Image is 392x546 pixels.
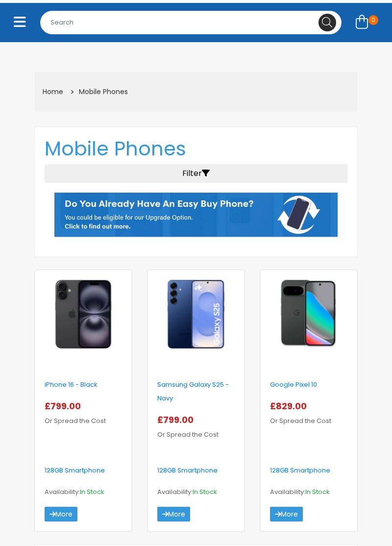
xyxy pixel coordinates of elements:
a: More [157,507,190,521]
button: Toggle navigation [7,12,32,34]
span: £799.00 [157,414,197,426]
a: 0 [349,12,385,34]
a: Home [43,87,63,97]
p: Or Spread the Cost [45,399,122,428]
p: Availability: [45,485,122,499]
span: £799.00 [45,400,85,412]
a: Samsung Galaxy S25 - Navy [157,380,229,403]
p: Or Spread the Cost [270,399,347,428]
img: iphone-16-black [45,280,122,348]
button: Filter [45,164,347,183]
a: iPhone 16 - Black [45,380,98,389]
span: 0 [368,15,378,25]
h1: Mobile Phones [45,137,347,160]
a: More [45,507,77,521]
span: In Stock [305,487,330,496]
a: £829.00 [270,402,311,412]
a: Mobile Phones [79,87,128,97]
p: Availability: [157,485,235,499]
p: Availability: [270,485,347,499]
img: google-pixel-10 [270,280,347,348]
p: 128GB Smartphone [157,464,235,477]
a: £799.00 [157,416,197,425]
input: Search for... [40,11,342,34]
span: In Stock [193,487,217,496]
span: £829.00 [270,400,311,412]
p: 128GB Smartphone [45,464,122,477]
a: More [270,507,303,521]
span: In Stock [80,487,104,496]
a: Google Pixel 10 [270,380,317,389]
p: Or Spread the Cost [157,413,235,442]
p: 128GB Smartphone [270,464,347,477]
img: samsung-galaxy-s25-navy [157,280,235,348]
a: £799.00 [45,402,85,412]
